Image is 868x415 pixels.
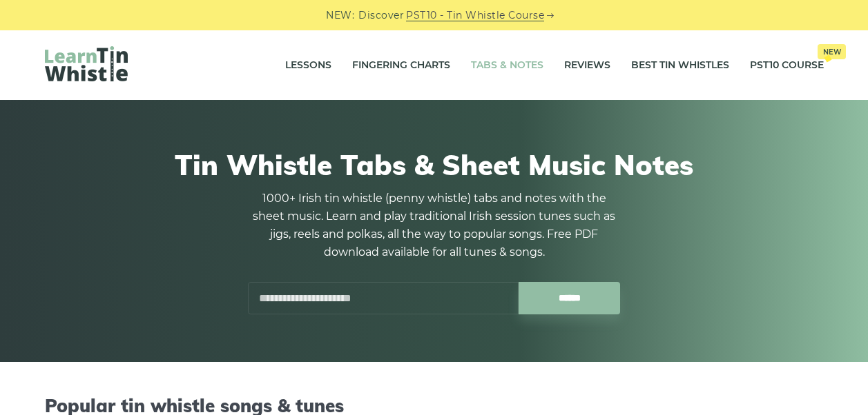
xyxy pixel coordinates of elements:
[248,190,621,261] p: 1000+ Irish tin whistle (penny whistle) tabs and notes with the sheet music. Learn and play tradi...
[471,48,543,83] a: Tabs & Notes
[631,48,729,83] a: Best Tin Whistles
[750,48,824,83] a: PST10 CourseNew
[564,48,610,83] a: Reviews
[45,46,128,81] img: LearnTinWhistle.com
[352,48,450,83] a: Fingering Charts
[285,48,331,83] a: Lessons
[818,44,846,59] span: New
[45,148,824,181] h1: Tin Whistle Tabs & Sheet Music Notes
